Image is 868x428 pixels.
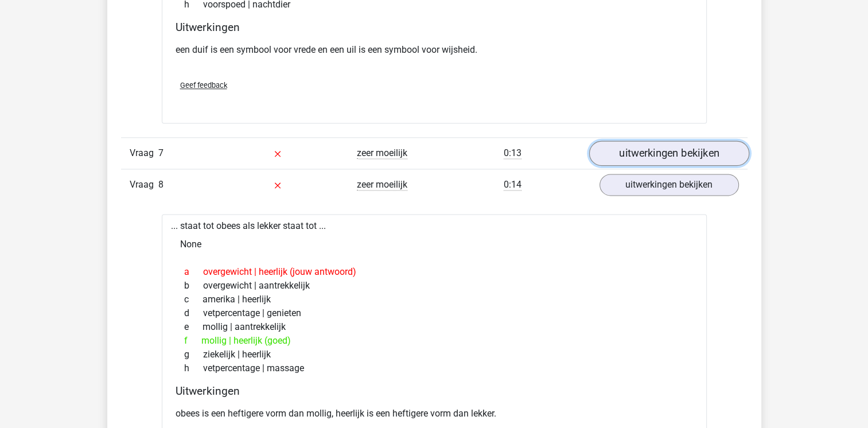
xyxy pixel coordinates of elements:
[158,147,164,158] span: 7
[171,233,698,256] div: None
[130,146,158,160] span: Vraag
[180,81,227,90] span: Geef feedback
[176,407,693,421] p: obees is een heftigere vorm dan mollig, heerlijk is een heftigere vorm dan lekker.
[184,306,203,320] span: d
[176,21,693,34] h4: Uitwerkingen
[176,361,693,375] div: vetpercentage | massage
[184,279,203,293] span: b
[130,178,158,192] span: Vraag
[504,147,521,159] span: 0:13
[176,320,693,334] div: mollig | aantrekkelijk
[357,179,407,190] span: zeer moeilijk
[176,279,693,293] div: overgewicht | aantrekkelijk
[357,147,407,159] span: zeer moeilijk
[589,141,749,166] a: uitwerkingen bekijken
[176,348,693,361] div: ziekelijk | heerlijk
[184,320,203,334] span: e
[176,265,693,279] div: overgewicht | heerlijk (jouw antwoord)
[176,293,693,306] div: amerika | heerlijk
[184,348,203,361] span: g
[176,384,693,398] h4: Uitwerkingen
[176,43,693,57] p: een duif is een symbool voor vrede en een uil is een symbool voor wijsheid.
[176,306,693,320] div: vetpercentage | genieten
[176,334,693,348] div: mollig | heerlijk (goed)
[600,174,739,196] a: uitwerkingen bekijken
[184,361,203,375] span: h
[184,293,203,306] span: c
[184,265,203,279] span: a
[158,179,164,190] span: 8
[184,334,201,348] span: f
[504,179,521,190] span: 0:14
